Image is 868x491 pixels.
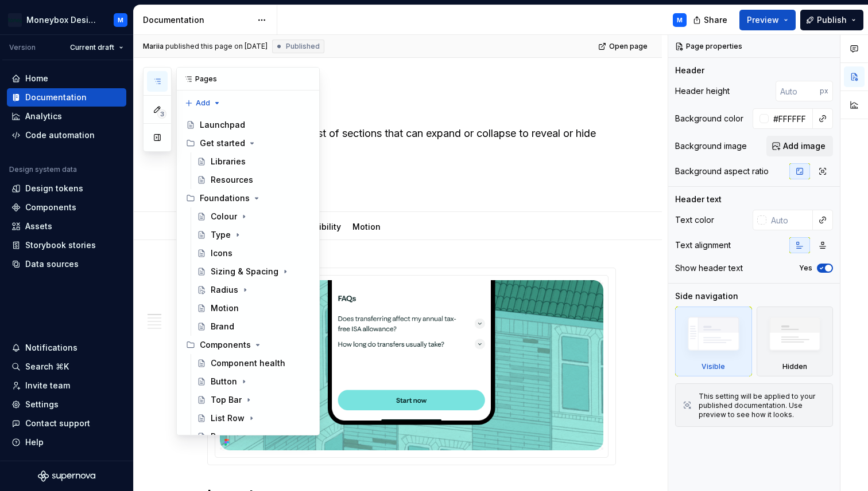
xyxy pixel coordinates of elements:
[609,42,648,51] span: Open page
[192,226,315,244] a: Type
[7,358,126,376] button: Search ⌘K
[7,255,126,273] a: Data sources
[675,65,704,76] div: Header
[8,13,22,27] img: c17557e8-ebdc-49e2-ab9e-7487adcf6d53.png
[747,14,779,26] span: Preview
[205,95,614,122] textarea: Accordion
[143,42,164,51] span: Mariia
[26,14,100,26] div: Moneybox Design System
[7,236,126,254] a: Storybook stories
[25,418,90,429] div: Contact support
[196,99,210,108] span: Add
[25,399,59,410] div: Settings
[165,42,268,51] div: published this page on [DATE]
[205,124,614,184] textarea: Is a vertically stacked list of sections that can expand or collapse to reveal or hide content. V...
[181,95,224,111] button: Add
[800,10,863,30] button: Publish
[192,372,315,391] a: Button
[9,165,77,174] div: Design system data
[675,307,752,376] div: Visible
[211,303,239,314] div: Motion
[757,307,834,376] div: Hidden
[820,87,828,96] p: px
[177,68,319,91] div: Pages
[181,189,315,207] div: Foundations
[7,179,126,198] a: Design tokens
[211,266,278,277] div: Sizing & Spacing
[25,129,95,141] div: Code automation
[7,433,126,451] button: Help
[200,138,245,149] div: Get started
[7,126,126,144] a: Code automation
[675,113,743,124] div: Background color
[782,362,807,371] div: Hidden
[192,391,315,409] a: Top Bar
[25,202,76,213] div: Components
[181,116,315,134] a: Launchpad
[9,43,36,52] div: Version
[687,10,735,30] button: Share
[817,14,847,26] span: Publish
[7,414,126,433] button: Contact support
[211,431,239,442] div: Banner
[192,299,315,317] a: Motion
[675,85,730,97] div: Header height
[25,342,77,353] div: Notifications
[25,258,79,270] div: Data sources
[143,14,251,26] div: Documentation
[181,336,315,354] div: Components
[211,174,253,186] div: Resources
[25,437,44,448] div: Help
[200,339,251,351] div: Components
[776,81,820,101] input: Auto
[7,395,126,414] a: Settings
[286,42,320,51] span: Published
[192,427,315,446] a: Banner
[7,217,126,235] a: Assets
[766,136,833,156] button: Add image
[211,358,285,369] div: Component health
[702,362,725,371] div: Visible
[192,171,315,189] a: Resources
[200,193,250,204] div: Foundations
[783,140,826,152] span: Add image
[348,214,385,238] div: Motion
[192,262,315,281] a: Sizing & Spacing
[675,140,747,152] div: Background image
[192,317,315,336] a: Brand
[157,109,166,119] span: 3
[7,339,126,357] button: Notifications
[192,409,315,427] a: List Row
[25,111,62,122] div: Analytics
[211,321,234,332] div: Brand
[25,380,70,391] div: Invite team
[25,92,87,103] div: Documentation
[675,239,731,251] div: Text alignment
[704,14,727,26] span: Share
[739,10,796,30] button: Preview
[192,152,315,171] a: Libraries
[192,207,315,226] a: Colour
[675,290,738,302] div: Side navigation
[675,194,722,205] div: Header text
[211,376,237,387] div: Button
[211,248,232,259] div: Icons
[211,284,238,296] div: Radius
[181,134,315,152] div: Get started
[65,40,129,56] button: Current draft
[192,281,315,299] a: Radius
[7,88,126,107] a: Documentation
[70,43,114,52] span: Current draft
[25,361,69,372] div: Search ⌘K
[38,470,95,482] svg: Supernova Logo
[211,229,231,241] div: Type
[352,222,381,231] a: Motion
[7,198,126,217] a: Components
[675,214,714,226] div: Text color
[675,262,743,274] div: Show header text
[7,107,126,125] a: Analytics
[799,264,812,273] label: Yes
[25,183,83,194] div: Design tokens
[25,221,52,232] div: Assets
[211,394,242,406] div: Top Bar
